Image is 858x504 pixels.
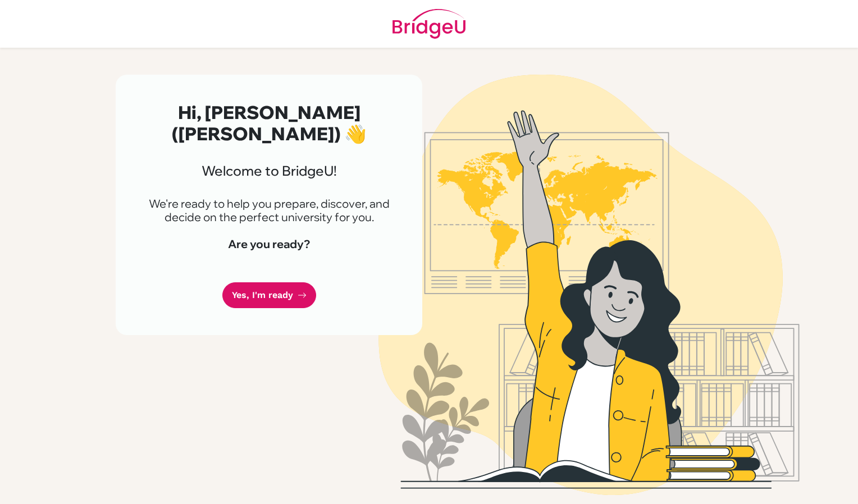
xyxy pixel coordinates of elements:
h2: Hi, [PERSON_NAME] ([PERSON_NAME]) 👋 [143,102,395,145]
a: Yes, I'm ready [222,282,316,309]
p: We're ready to help you prepare, discover, and decide on the perfect university for you. [143,197,395,224]
h4: Are you ready? [143,237,395,251]
h3: Welcome to BridgeU! [143,163,395,179]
